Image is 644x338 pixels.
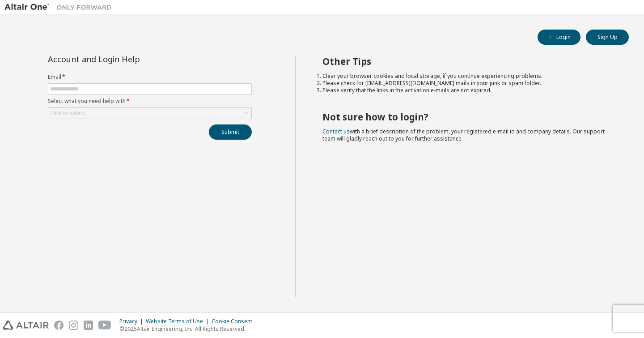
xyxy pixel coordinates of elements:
[119,318,146,325] div: Privacy
[322,56,613,67] h2: Other Tips
[48,108,251,119] div: Click to select
[209,124,252,140] button: Submit
[54,321,64,330] img: facebook.svg
[4,3,116,12] img: Altair One
[48,98,252,105] label: Select what you need help with
[586,30,629,45] button: Sign Up
[48,73,252,81] label: Email
[322,87,613,94] li: Please verify that the links in the activation e-mails are not expired.
[322,80,613,87] li: Please check for [EMAIL_ADDRESS][DOMAIN_NAME] mails in your junk or spam folder.
[322,111,613,123] h2: Not sure how to login?
[69,321,78,330] img: instagram.svg
[322,128,605,142] span: with a brief description of the problem, your registered e-mail id and company details. Our suppo...
[146,318,212,325] div: Website Terms of Use
[322,73,613,80] li: Clear your browser cookies and local storage, if you continue experiencing problems.
[48,56,211,63] div: Account and Login Help
[119,325,258,333] p: © 2025 Altair Engineering, Inc. All Rights Reserved.
[538,30,580,45] button: Login
[50,110,85,117] div: Click to select
[98,321,111,330] img: youtube.svg
[212,318,258,325] div: Cookie Consent
[3,321,49,330] img: altair_logo.svg
[84,321,93,330] img: linkedin.svg
[322,128,350,135] a: Contact us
